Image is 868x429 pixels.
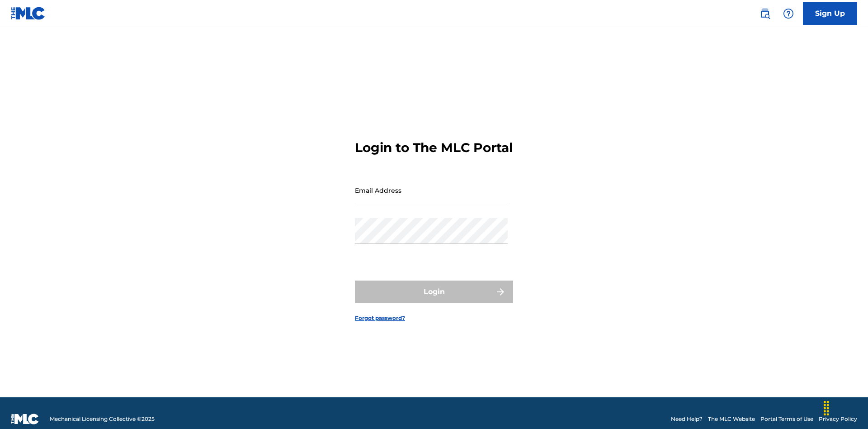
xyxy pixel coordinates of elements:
a: Privacy Policy [819,415,857,423]
div: Help [779,5,797,23]
a: The MLC Website [708,415,755,423]
img: help [783,8,794,19]
div: Drag [819,395,834,422]
a: Forgot password? [355,314,405,322]
h3: Login to The MLC Portal [355,140,513,156]
a: Public Search [756,5,774,23]
a: Sign Up [803,2,857,25]
a: Need Help? [671,415,703,423]
img: search [759,8,770,19]
a: Portal Terms of Use [760,415,813,423]
span: Mechanical Licensing Collective © 2025 [50,415,155,423]
iframe: Chat Widget [823,386,868,429]
img: logo [11,414,39,424]
img: MLC Logo [11,7,46,20]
